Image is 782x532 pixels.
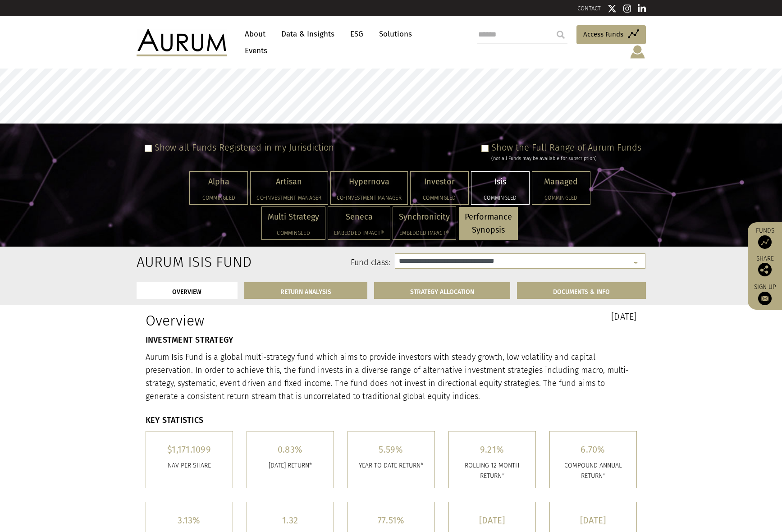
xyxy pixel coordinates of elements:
h5: Embedded Impact® [399,230,450,236]
a: STRATEGY ALLOCATION [374,282,510,299]
p: Seneca [334,211,384,224]
h5: $1,171.1099 [153,445,226,454]
label: Fund class: [224,257,391,269]
a: Events [240,42,267,59]
p: Managed [538,175,584,188]
p: Aurum Isis Fund is a global multi-strategy fund which aims to provide investors with steady growt... [146,351,637,403]
a: Data & Insights [277,26,339,42]
h5: Embedded Impact® [334,230,384,236]
p: Nav per share [153,461,226,471]
img: Linkedin icon [638,4,646,13]
p: YEAR TO DATE RETURN* [355,461,428,471]
p: Multi Strategy [268,211,319,224]
h5: Co-investment Manager [256,195,321,201]
img: Instagram icon [623,4,631,13]
h5: 1.32 [254,516,327,525]
h5: Commingled [196,195,242,201]
p: Investor [416,175,462,188]
p: [DATE] RETURN* [254,461,327,471]
span: Access Funds [583,29,623,40]
h5: Commingled [416,195,462,201]
a: Funds [752,227,777,249]
h3: [DATE] [398,312,637,321]
p: COMPOUND ANNUAL RETURN* [557,461,630,481]
h5: 77.51% [355,516,428,525]
h5: Commingled [268,230,319,236]
img: Access Funds [758,235,772,249]
h2: Aurum Isis Fund [137,253,210,271]
h5: 3.13% [153,516,226,525]
h5: Commingled [538,195,584,201]
div: (not all Funds may be available for subscription) [491,155,641,163]
a: DOCUMENTS & INFO [517,282,646,299]
p: ROLLING 12 MONTH RETURN* [456,461,529,481]
p: Alpha [196,175,242,188]
h5: Co-investment Manager [337,195,402,201]
p: Performance Synopsis [465,211,512,237]
strong: KEY STATISTICS [146,415,204,425]
h5: 5.59% [355,445,428,454]
img: Sign up to our newsletter [758,292,772,305]
a: Solutions [375,26,416,42]
p: Synchronicity [399,211,450,224]
h1: Overview [146,312,384,329]
h5: Commingled [477,195,523,201]
h5: [DATE] [557,516,630,525]
img: Aurum [137,29,227,56]
a: About [240,26,270,42]
img: Twitter icon [608,4,617,13]
div: Share [752,256,777,276]
a: Sign up [752,283,777,305]
p: Artisan [256,175,321,188]
p: Isis [477,175,523,188]
img: Share this post [758,263,772,276]
strong: INVESTMENT STRATEGY [146,335,233,345]
a: ESG [346,26,368,42]
h5: 6.70% [557,445,630,454]
a: Access Funds [576,25,646,44]
a: CONTACT [577,5,601,12]
h5: [DATE] [456,516,529,525]
p: Hypernova [337,175,402,188]
input: Submit [552,26,570,44]
h5: 9.21% [456,445,529,454]
img: account-icon.svg [629,44,646,60]
a: RETURN ANALYSIS [244,282,367,299]
h5: 0.83% [254,445,327,454]
label: Show all Funds Registered in my Jurisdiction [155,142,334,153]
label: Show the Full Range of Aurum Funds [491,142,641,153]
